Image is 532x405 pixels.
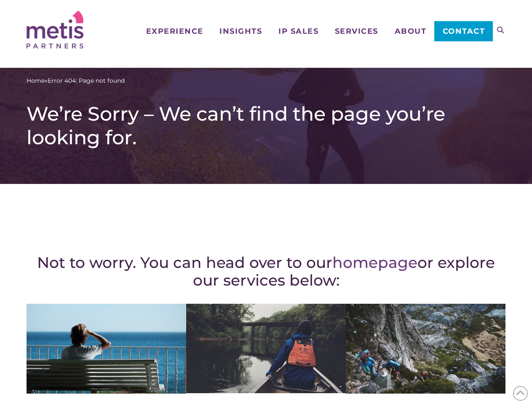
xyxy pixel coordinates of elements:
[395,27,427,35] span: About
[332,253,417,272] a: homepage
[146,27,203,35] span: Experience
[335,27,378,35] span: Services
[27,102,505,149] h1: We’re Sorry – We can’t find the page you’re looking for.
[434,21,493,41] a: Contact
[27,76,125,85] span: »
[27,11,83,49] img: Metis Partners
[219,27,262,35] span: Insights
[27,76,45,85] a: Home
[513,386,528,401] span: Back to Top
[27,254,505,289] h2: Not to worry. You can head over to our or explore our services below:
[278,27,318,35] span: IP Sales
[48,76,125,85] span: Error 404: Page not found
[443,27,485,35] span: Contact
